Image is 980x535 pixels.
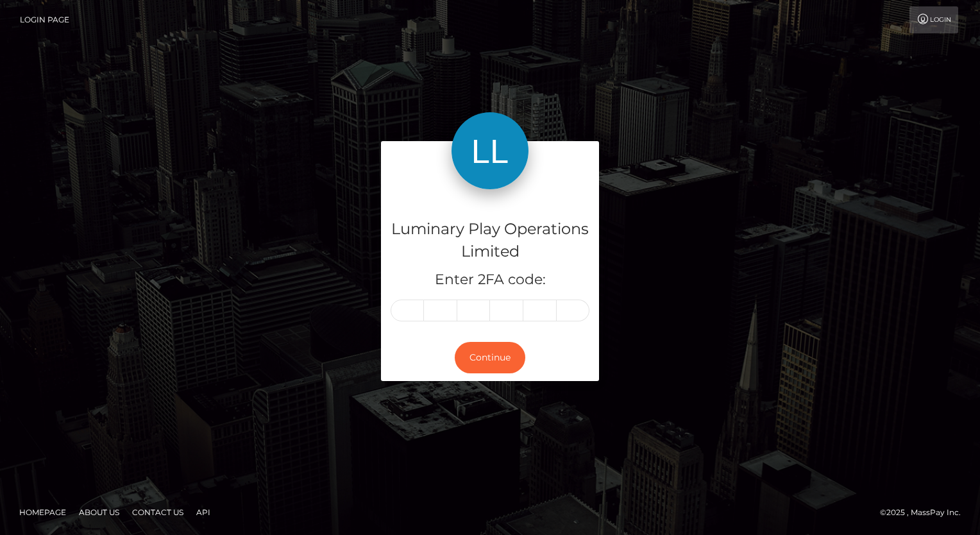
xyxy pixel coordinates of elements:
a: Login Page [20,6,69,33]
a: Homepage [14,502,71,522]
button: Continue [455,342,525,373]
a: Contact Us [127,502,189,522]
a: About Us [74,502,124,522]
a: API [191,502,215,522]
div: © 2025 , MassPay Inc. [880,505,970,520]
a: Login [909,6,958,33]
img: Luminary Play Operations Limited [452,112,528,189]
h4: Luminary Play Operations Limited [391,218,589,263]
h5: Enter 2FA code: [391,270,589,290]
